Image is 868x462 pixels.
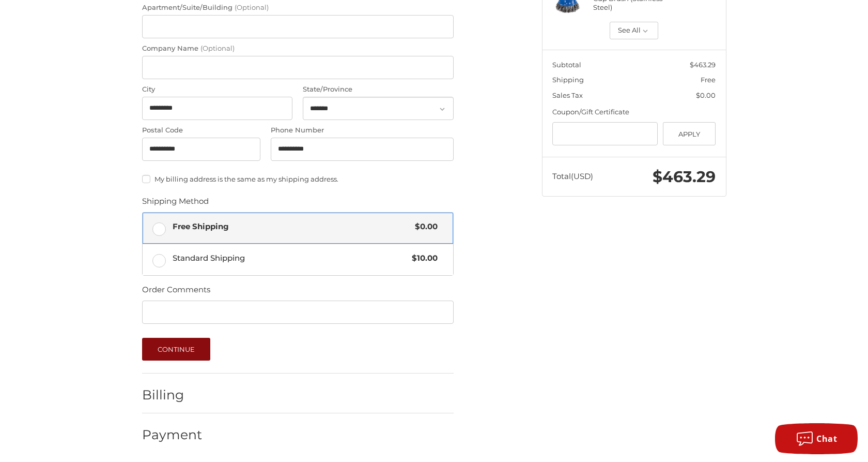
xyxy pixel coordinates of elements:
span: $10.00 [407,252,438,264]
label: City [142,84,293,95]
span: $0.00 [696,91,716,99]
h2: Billing [142,387,203,403]
button: See All [610,22,659,39]
small: (Optional) [235,3,269,11]
span: Shipping [552,76,584,84]
legend: Shipping Method [142,196,209,212]
label: Company Name [142,43,454,54]
label: Phone Number [271,125,454,136]
span: Total (USD) [552,171,593,181]
label: Postal Code [142,125,261,136]
span: Free [701,76,716,84]
label: State/Province [303,84,454,95]
button: Apply [663,122,716,145]
button: Chat [775,423,858,454]
input: Gift Certificate or Coupon Code [552,122,658,145]
legend: Order Comments [142,284,210,301]
label: Apartment/Suite/Building [142,3,454,13]
span: Chat [816,433,837,444]
small: (Optional) [200,44,235,52]
span: $0.00 [410,221,438,233]
span: Subtotal [552,61,581,69]
label: My billing address is the same as my shipping address. [142,175,454,183]
span: Free Shipping [173,221,410,233]
button: Continue [142,338,211,361]
span: Standard Shipping [173,252,407,264]
span: Sales Tax [552,91,583,99]
span: $463.29 [653,167,716,186]
span: $463.29 [690,61,716,69]
div: Coupon/Gift Certificate [552,107,716,117]
h2: Payment [142,427,203,443]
